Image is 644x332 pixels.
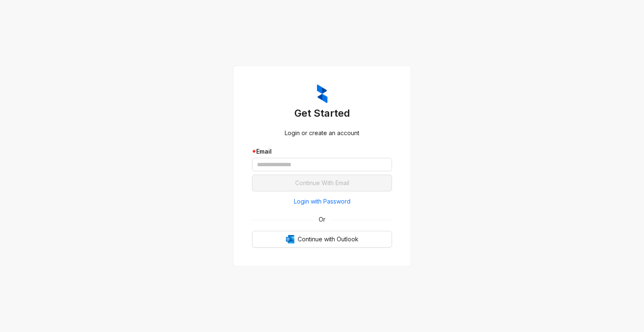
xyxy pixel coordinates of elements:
span: Continue with Outlook [298,235,358,244]
span: Or [313,215,331,224]
div: Email [252,147,392,156]
div: Login or create an account [252,128,392,138]
img: Outlook [286,235,294,243]
button: Login with Password [252,195,392,208]
button: Continue With Email [252,175,392,191]
button: OutlookContinue with Outlook [252,231,392,248]
span: Login with Password [294,197,351,206]
h3: Get Started [252,107,392,120]
img: ZumaIcon [317,84,327,104]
